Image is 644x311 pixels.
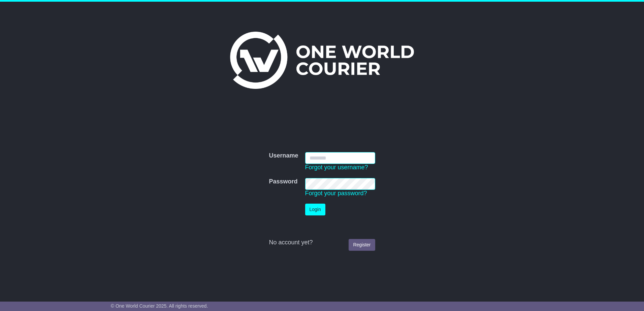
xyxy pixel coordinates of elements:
[349,239,375,251] a: Register
[305,164,368,171] a: Forgot your username?
[111,303,208,309] span: © One World Courier 2025. All rights reserved.
[269,178,297,185] label: Password
[305,204,325,215] button: Login
[230,32,414,89] img: One World
[269,152,298,160] label: Username
[305,190,367,197] a: Forgot your password?
[269,239,375,246] div: No account yet?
